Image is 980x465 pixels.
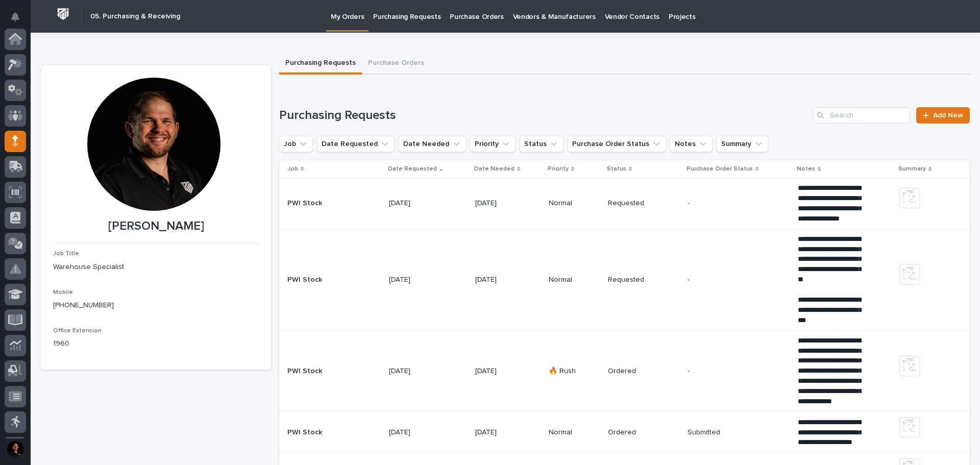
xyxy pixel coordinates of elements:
[5,6,26,28] button: Notifications
[399,136,466,152] button: Date Needed
[688,274,692,284] p: -
[688,426,722,437] p: Submitted
[549,428,600,437] p: Normal
[898,163,926,175] p: Summary
[389,276,453,284] p: [DATE]
[474,163,514,175] p: Date Needed
[54,5,72,23] img: Workspace Logo
[317,136,395,152] button: Date Requested
[933,112,963,119] span: Add New
[916,107,970,124] a: Add New
[388,163,437,175] p: Date Requested
[607,163,626,175] p: Status
[53,219,259,234] p: [PERSON_NAME]
[475,428,539,437] p: [DATE]
[549,276,600,284] p: Normal
[549,367,600,376] p: 🔥 Rush
[53,302,114,309] a: [PHONE_NUMBER]
[717,136,768,152] button: Summary
[475,199,539,208] p: [DATE]
[813,107,910,124] input: Search
[389,428,453,437] p: [DATE]
[520,136,563,152] button: Status
[670,136,713,152] button: Notes
[389,367,453,376] p: [DATE]
[287,274,324,284] p: PWI Stock
[362,53,430,75] button: Purchase Orders
[90,12,180,21] h2: 05. Purchasing & Receiving
[568,136,666,152] button: Purchase Order Status
[287,365,324,376] p: PWI Stock
[687,163,753,175] p: Purchase Order Status
[608,428,672,437] p: Ordered
[389,199,453,208] p: [DATE]
[13,12,26,29] div: Notifications
[608,367,672,376] p: Ordered
[688,197,692,208] p: -
[548,163,569,175] p: Priority
[470,136,516,152] button: Priority
[279,136,313,152] button: Job
[608,199,672,208] p: Requested
[797,163,815,175] p: Notes
[5,438,26,460] button: users-avatar
[53,338,259,349] p: 1960
[287,426,324,437] p: PWI Stock
[279,108,809,123] h1: Purchasing Requests
[475,276,539,284] p: [DATE]
[53,262,259,273] p: Warehouse Specialist
[53,251,79,257] span: Job Title
[53,289,73,296] span: Mobile
[688,365,692,376] p: -
[279,53,362,75] button: Purchasing Requests
[287,197,324,208] p: PWI Stock
[608,276,672,284] p: Requested
[287,163,298,175] p: Job
[475,367,539,376] p: [DATE]
[549,199,600,208] p: Normal
[53,328,102,334] span: Office Extension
